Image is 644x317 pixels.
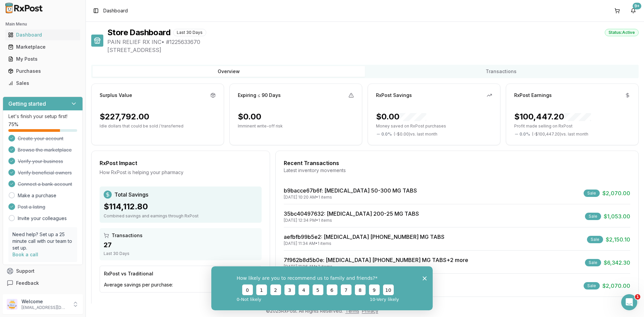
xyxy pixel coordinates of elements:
div: Status: Active [605,29,639,36]
div: RxPost Earnings [514,92,552,99]
a: Dashboard [5,29,80,41]
span: 0.0 % [520,131,530,137]
div: Sale [585,213,601,220]
span: Average savings per purchase: [104,281,173,288]
span: ( - $100,447.20 ) vs. last month [532,131,588,137]
span: Feedback [16,280,39,286]
button: Feedback [3,277,83,289]
img: User avatar [7,299,17,310]
span: 0.0 % [381,131,392,137]
a: 7f962b8d5b0e: [MEDICAL_DATA] [PHONE_NUMBER] MG TABS+2 more [284,257,468,263]
span: $1,053.00 [604,212,630,220]
div: Last 30 Days [104,251,258,256]
div: [DATE] 12:34 PM • 1 items [284,218,419,223]
a: Sales [5,77,80,89]
p: Idle dollars that could be sold / transferred [100,123,216,129]
div: Sale [587,236,603,243]
a: Purchases [5,65,80,77]
a: Marketplace [5,41,80,53]
div: $100,447.20 [514,111,591,122]
span: Transactions [112,232,143,239]
div: Expiring ≤ 90 Days [238,92,281,99]
button: Transactions [365,66,637,77]
span: 1 [635,294,640,300]
div: [DATE] 11:06 AM • 3 items [284,264,468,269]
p: Profit made selling on RxPost [514,123,630,129]
span: Connect a bank account [18,181,72,188]
span: PAIN RELIEF RX INC • # 1225633670 [107,38,639,46]
a: My Posts [5,53,80,65]
p: Need help? Set up a 25 minute call with our team to set up. [12,231,73,251]
h3: Getting started [8,100,46,108]
div: Last 30 Days [173,29,206,36]
span: $2,070.00 [602,189,630,197]
a: Book a call [12,252,38,257]
div: How RxPost is helping your pharmacy [100,169,262,176]
a: b9bacce67b6f: [MEDICAL_DATA] 50-300 MG TABS [284,187,417,194]
div: Marketplace [8,44,77,50]
div: Sales [8,80,77,87]
span: $2,150.10 [606,235,630,244]
div: Combined savings and earnings through RxPost [104,213,258,219]
span: $6,342.30 [604,259,630,267]
div: Dashboard [8,32,77,38]
span: Verify your business [18,158,63,165]
div: My Posts [8,56,77,62]
span: ( - $0.00 ) vs. last month [394,131,437,137]
button: 9+ [628,5,639,16]
iframe: Intercom live chat [621,294,637,310]
nav: breadcrumb [103,7,128,14]
div: Sale [584,190,600,197]
div: Purchases [8,68,77,74]
div: $0.00 [238,111,261,122]
button: Overview [93,66,365,77]
a: Make a purchase [18,192,56,199]
span: Browse the marketplace [18,147,72,153]
button: Purchases [3,66,83,76]
p: Let's finish your setup first! [8,113,77,120]
h2: Main Menu [5,21,80,27]
span: Total Savings [114,191,148,199]
span: Create your account [18,135,63,142]
div: Sale [585,259,601,266]
div: $227,792.00 [100,111,149,122]
span: $2,070.00 [602,282,630,290]
div: RxPost vs Traditional [104,270,153,277]
div: Surplus Value [100,92,132,99]
div: Sale [584,282,600,289]
div: 27 [104,240,258,250]
button: Support [3,265,83,277]
span: Dashboard [103,7,128,14]
button: Marketplace [3,42,83,52]
span: Post a listing [18,204,45,210]
button: Dashboard [3,30,83,40]
iframe: Survey from RxPost [211,266,433,310]
span: Verify beneficial owners [18,169,72,176]
span: [STREET_ADDRESS] [107,46,639,54]
h1: Store Dashboard [107,27,170,38]
span: 75 % [8,121,18,128]
div: $114,112.80 [104,201,258,212]
div: Latest inventory movements [284,167,630,174]
a: Terms [345,308,359,314]
div: RxPost Impact [100,159,262,167]
a: Privacy [362,308,378,314]
a: 35bc40497632: [MEDICAL_DATA] 200-25 MG TABS [284,210,419,217]
a: Invite your colleagues [18,215,67,222]
p: Money saved on RxPost purchases [376,123,492,129]
p: Welcome [21,298,68,305]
